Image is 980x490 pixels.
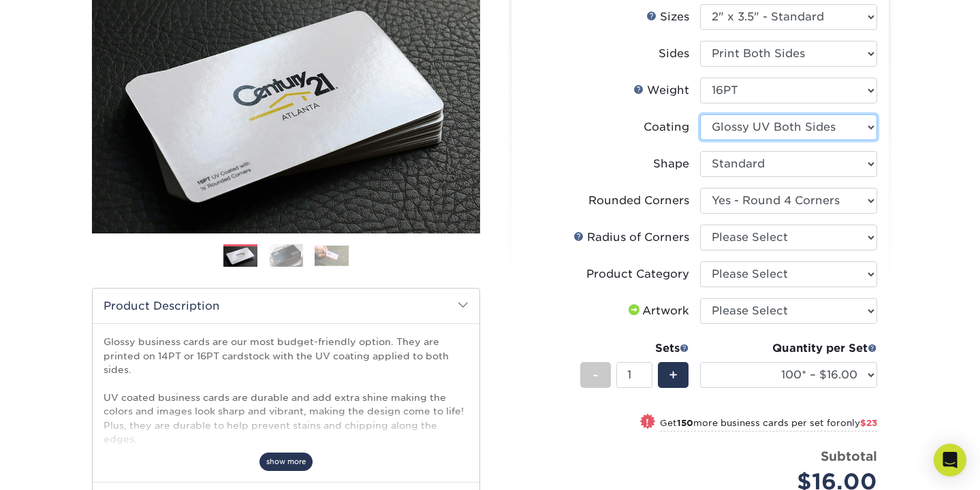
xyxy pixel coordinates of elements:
[840,418,877,428] span: only
[677,418,693,428] strong: 150
[259,453,313,471] span: show more
[588,193,689,209] div: Rounded Corners
[646,415,649,429] span: !
[315,245,349,266] img: Business Cards 03
[934,444,966,476] div: Open Intercom Messenger
[660,418,877,431] small: Get more business cards per set for
[646,9,689,25] div: Sizes
[269,244,303,267] img: Business Cards 02
[223,240,257,274] img: Business Cards 01
[592,365,599,385] span: -
[93,289,479,323] h2: Product Description
[644,119,689,135] div: Coating
[580,340,689,357] div: Sets
[626,303,689,319] div: Artwork
[821,448,877,463] strong: Subtotal
[573,229,689,246] div: Radius of Corners
[633,82,689,99] div: Weight
[860,418,877,428] span: $23
[653,156,689,172] div: Shape
[659,46,689,62] div: Sides
[700,340,877,357] div: Quantity per Set
[586,266,689,282] div: Product Category
[669,365,678,385] span: +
